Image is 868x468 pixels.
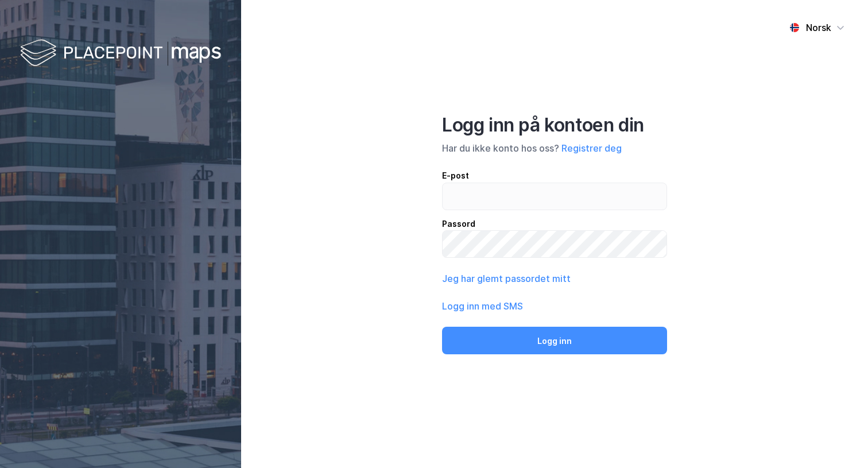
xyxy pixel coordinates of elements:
[442,217,667,231] div: Passord
[806,21,831,34] div: Norsk
[442,272,571,285] button: Jeg har glemt passordet mitt
[20,37,221,71] img: logo-white.f07954bde2210d2a523dddb988cd2aa7.svg
[561,141,622,155] button: Registrer deg
[442,299,523,313] button: Logg inn med SMS
[442,114,667,137] div: Logg inn på kontoen din
[442,169,667,183] div: E-post
[442,327,667,354] button: Logg inn
[442,141,667,155] div: Har du ikke konto hos oss?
